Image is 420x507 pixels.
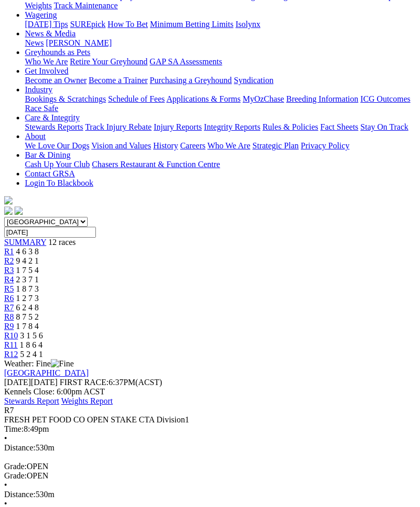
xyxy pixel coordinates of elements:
[25,1,52,10] a: Weights
[25,179,93,187] a: Login To Blackbook
[70,57,148,66] a: Retire Your Greyhound
[166,94,241,103] a: Applications & Forms
[25,29,76,38] a: News & Media
[360,94,410,103] a: ICG Outcomes
[25,141,89,150] a: We Love Our Dogs
[20,350,43,359] span: 5 2 4 1
[4,462,416,471] div: OPEN
[51,359,74,368] img: Fine
[4,387,416,396] div: Kennels Close: 6:00pm ACST
[4,415,416,424] div: FRESH PET FOOD CO OPEN STAKE CTA Division1
[25,38,416,48] div: News & Media
[320,122,358,131] a: Fact Sheets
[4,471,27,480] span: Grade:
[4,368,89,377] a: [GEOGRAPHIC_DATA]
[25,141,416,150] div: About
[25,66,68,75] a: Get Involved
[4,340,18,349] a: R11
[15,207,23,215] img: twitter.svg
[4,294,14,303] a: R6
[4,256,14,265] a: R2
[4,312,14,321] a: R8
[46,38,111,47] a: [PERSON_NAME]
[20,340,43,349] span: 1 8 6 4
[4,284,14,293] span: R5
[4,424,24,433] span: Time:
[25,76,87,85] a: Become an Owner
[48,238,76,246] span: 12 races
[4,196,12,204] img: logo-grsa-white.png
[25,132,46,141] a: About
[4,471,416,481] div: OPEN
[91,141,151,150] a: Vision and Values
[4,275,14,284] a: R4
[253,141,299,150] a: Strategic Plan
[85,122,151,131] a: Track Injury Rebate
[4,424,416,434] div: 8:49pm
[25,76,416,85] div: Get Involved
[4,406,14,415] span: R7
[25,94,416,113] div: Industry
[25,160,416,169] div: Bar & Dining
[16,266,39,275] span: 1 7 5 4
[4,481,7,489] span: •
[150,57,222,66] a: GAP SA Assessments
[20,331,43,340] span: 3 1 5 6
[25,20,416,29] div: Wagering
[4,490,35,499] span: Distance:
[54,1,118,10] a: Track Maintenance
[4,266,14,275] a: R3
[25,10,57,19] a: Wagering
[4,378,31,387] span: [DATE]
[25,150,71,159] a: Bar & Dining
[16,284,39,293] span: 1 8 7 3
[4,359,74,368] span: Weather: Fine
[4,331,18,340] a: R10
[286,94,358,103] a: Breeding Information
[150,76,232,85] a: Purchasing a Greyhound
[4,434,7,443] span: •
[25,94,106,103] a: Bookings & Scratchings
[25,20,68,29] a: [DATE] Tips
[4,322,14,331] a: R9
[150,20,233,29] a: Minimum Betting Limits
[25,113,80,122] a: Care & Integrity
[4,207,12,215] img: facebook.svg
[235,20,260,29] a: Isolynx
[4,350,18,359] a: R12
[262,122,318,131] a: Rules & Policies
[4,443,416,453] div: 530m
[25,104,58,113] a: Race Safe
[25,160,90,169] a: Cash Up Your Club
[153,122,202,131] a: Injury Reports
[16,256,39,265] span: 9 4 2 1
[4,462,27,471] span: Grade:
[60,378,108,387] span: FIRST RACE:
[92,160,220,169] a: Chasers Restaurant & Function Centre
[25,57,416,66] div: Greyhounds as Pets
[61,396,113,405] a: Weights Report
[108,20,148,29] a: How To Bet
[25,169,75,178] a: Contact GRSA
[16,247,39,256] span: 4 6 3 8
[4,303,14,312] a: R7
[360,122,408,131] a: Stay On Track
[16,275,39,284] span: 2 3 7 1
[4,247,14,256] a: R1
[301,141,349,150] a: Privacy Policy
[4,396,59,405] a: Stewards Report
[25,48,90,57] a: Greyhounds as Pets
[4,238,46,246] a: SUMMARY
[25,122,83,131] a: Stewards Reports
